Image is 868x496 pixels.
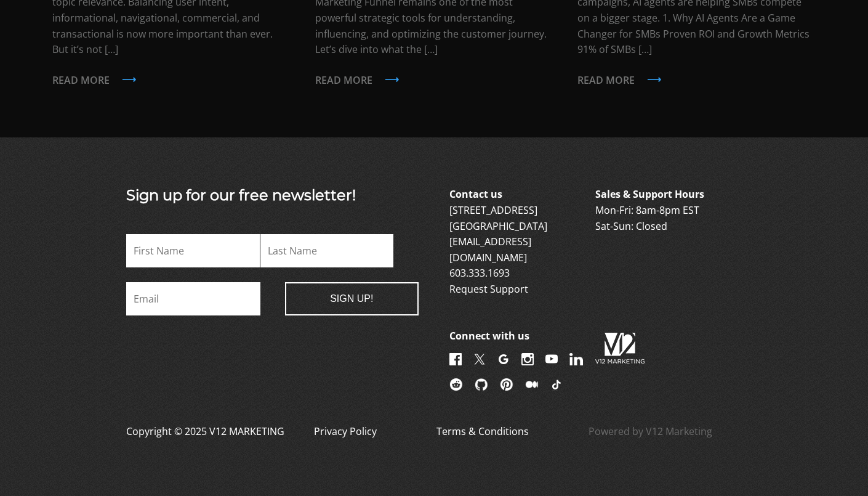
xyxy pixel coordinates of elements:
[449,203,547,233] a: [STREET_ADDRESS][GEOGRAPHIC_DATA]
[126,187,419,205] h3: Sign up for our free newsletter!
[577,73,816,89] p: Read more
[545,353,558,365] img: YouTube
[449,266,510,280] a: 603.333.1693
[475,378,488,391] img: Github
[595,328,645,368] img: V12FOOTER.png
[521,353,534,365] img: Instagram
[285,282,419,315] input: Sign Up!
[449,235,531,264] a: [EMAIL_ADDRESS][DOMAIN_NAME]
[595,187,704,201] b: Sales & Support Hours
[260,234,394,267] input: Last Name
[126,234,260,267] input: First Name
[314,424,377,453] a: Privacy Policy
[806,437,868,496] iframe: Chat Widget
[497,353,510,365] img: Google+
[449,353,462,365] img: Facebook
[525,378,539,391] img: Medium
[449,282,528,296] a: Request Support
[473,353,486,365] img: X
[126,282,260,315] input: Email
[126,424,284,453] p: Copyright © 2025 V12 MARKETING
[595,187,739,234] p: Mon-Fri: 8am-8pm EST Sat-Sun: Closed
[550,378,563,391] img: TikTok
[52,73,291,89] p: Read more
[569,353,583,365] img: LinkedIn
[449,329,529,343] b: Connect with us
[449,378,463,391] img: Reddit
[500,378,513,391] img: Pinterest
[449,187,502,201] b: Contact us
[315,73,553,89] p: Read more
[436,424,529,453] a: Terms & Conditions
[589,424,712,453] a: Powered by V12 Marketing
